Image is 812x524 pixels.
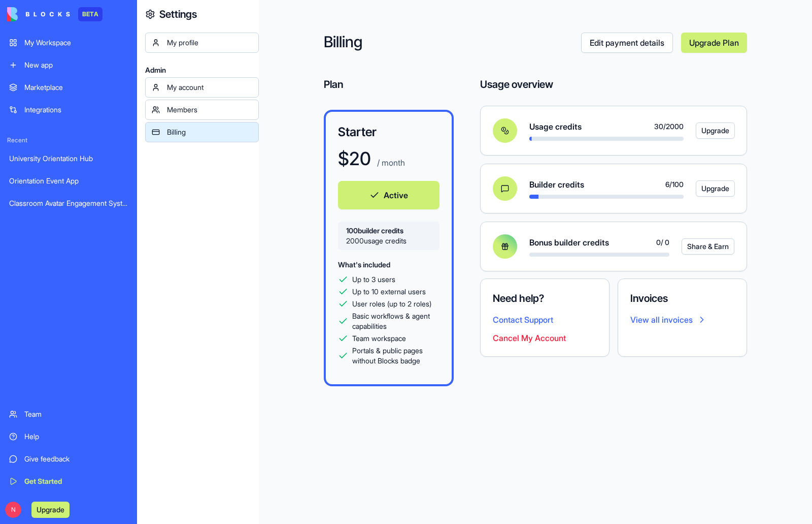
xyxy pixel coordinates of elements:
[159,7,197,21] h4: Settings
[24,38,128,48] div: My Workspace
[145,122,259,142] a: Billing
[24,409,128,419] div: Team
[352,333,406,344] span: Team workspace
[529,178,584,191] span: Builder credits
[480,77,553,91] h4: Usage overview
[352,346,439,366] span: Portals & public pages without Blocks badge
[654,121,684,132] span: 30 / 2000
[529,120,582,133] span: Usage credits
[7,7,70,21] img: logo
[167,127,252,137] div: Billing
[346,236,431,246] span: 2000 usage credits
[3,171,134,191] a: Orientation Event App
[3,193,134,213] a: Classroom Avatar Engagement System
[145,33,259,53] a: My profile
[682,238,734,255] button: Share & Earn
[324,77,454,91] h4: Plan
[3,77,134,98] a: Marketplace
[375,157,405,169] p: / month
[24,82,128,93] div: Marketplace
[696,122,735,139] button: Upgrade
[24,476,128,486] div: Get Started
[167,38,252,48] div: My profile
[24,60,128,70] div: New app
[656,237,669,248] span: 0 / 0
[493,332,566,344] button: Cancel My Account
[493,291,597,305] h4: Need help?
[630,314,734,326] a: View all invoices
[9,176,128,186] div: Orientation Event App
[630,291,734,305] h4: Invoices
[324,33,581,53] h2: Billing
[3,471,134,491] a: Get Started
[3,404,134,424] a: Team
[24,431,128,442] div: Help
[352,274,395,285] span: Up to 3 users
[338,148,371,169] h1: $ 20
[581,33,673,53] a: Edit payment details
[24,454,128,464] div: Give feedback
[5,502,21,518] span: N
[31,502,70,518] button: Upgrade
[3,449,134,469] a: Give feedback
[493,314,553,326] button: Contact Support
[3,426,134,447] a: Help
[696,180,735,197] button: Upgrade
[3,33,134,53] a: My Workspace
[9,198,128,208] div: Classroom Avatar Engagement System
[78,7,103,21] div: BETA
[665,179,684,190] span: 6 / 100
[31,504,70,514] a: Upgrade
[338,260,390,269] span: What's included
[167,105,252,115] div: Members
[7,7,103,21] a: BETA
[145,100,259,120] a: Members
[338,124,439,140] h3: Starter
[167,82,252,93] div: My account
[338,181,439,209] button: Active
[352,287,426,297] span: Up to 10 external users
[145,65,259,75] span: Admin
[145,77,259,98] a: My account
[3,100,134,120] a: Integrations
[681,33,747,53] a: Upgrade Plan
[352,311,439,331] span: Basic workflows & agent capabilities
[529,236,609,249] span: Bonus builder credits
[3,136,134,144] span: Recent
[3,148,134,169] a: University Orientation Hub
[24,105,128,115] div: Integrations
[346,226,431,236] span: 100 builder credits
[696,180,722,197] a: Upgrade
[3,55,134,75] a: New app
[324,110,454,386] a: Starter$20 / monthActive100builder credits2000usage creditsWhat's includedUp to 3 usersUp to 10 e...
[9,153,128,164] div: University Orientation Hub
[352,299,431,309] span: User roles (up to 2 roles)
[696,122,722,139] a: Upgrade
